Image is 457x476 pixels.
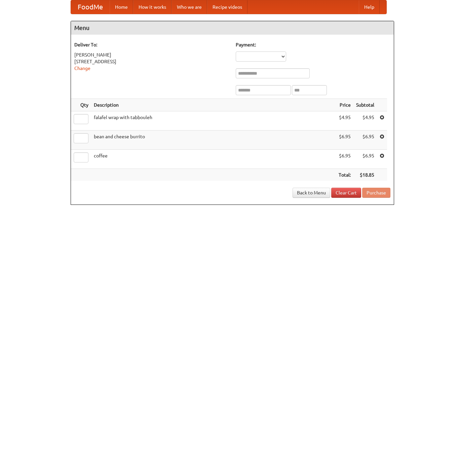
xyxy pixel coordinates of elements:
[172,0,207,14] a: Who we are
[336,131,353,150] td: $6.95
[336,111,353,131] td: $4.95
[91,150,336,169] td: coffee
[91,111,336,131] td: falafel wrap with tabbouleh
[336,150,353,169] td: $6.95
[353,99,377,111] th: Subtotal
[74,51,229,58] div: [PERSON_NAME]
[91,131,336,150] td: bean and cheese burrito
[353,111,377,131] td: $4.95
[71,0,110,14] a: FoodMe
[336,99,353,111] th: Price
[353,131,377,150] td: $6.95
[293,188,330,198] a: Back to Menu
[74,66,90,71] a: Change
[110,0,133,14] a: Home
[336,169,353,181] th: Total:
[353,169,377,181] th: $18.85
[331,188,361,198] a: Clear Cart
[71,99,91,111] th: Qty
[236,41,390,48] h5: Payment:
[71,21,394,35] h4: Menu
[359,0,380,14] a: Help
[74,58,229,65] div: [STREET_ADDRESS]
[74,41,229,48] h5: Deliver To:
[133,0,172,14] a: How it works
[353,150,377,169] td: $6.95
[207,0,247,14] a: Recipe videos
[91,99,336,111] th: Description
[362,188,390,198] button: Purchase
